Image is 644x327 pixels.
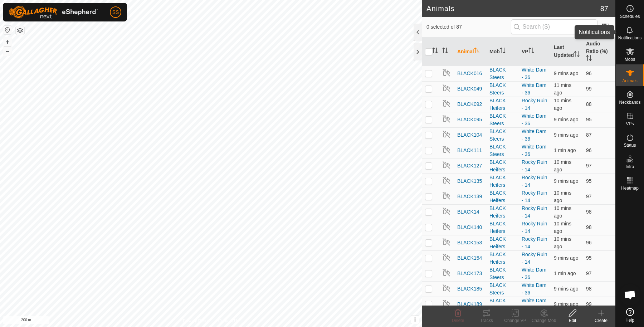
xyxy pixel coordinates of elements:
[522,298,546,311] a: White Dam - 36
[426,4,600,13] h2: Animals
[442,99,451,108] img: returning off
[442,222,451,231] img: returning off
[586,224,592,230] span: 98
[457,224,482,231] span: BLACK140
[457,147,482,154] span: BLACK111
[554,98,571,111] span: 12 Sept 2025, 11:14 am
[551,37,583,66] th: Last Updated
[457,301,482,308] span: BLACK189
[625,318,634,322] span: Help
[457,239,482,247] span: BLACK153
[586,240,592,245] span: 96
[522,113,546,126] a: White Dam - 36
[457,162,482,170] span: BLACK127
[586,70,592,76] span: 96
[554,255,578,261] span: 12 Sept 2025, 11:15 am
[586,178,592,184] span: 95
[554,159,571,172] span: 12 Sept 2025, 11:14 am
[522,205,547,219] a: Rocky Ruin - 14
[426,23,511,31] span: 0 selected of 87
[442,68,451,77] img: returning off
[489,82,516,97] div: BLACK Steers
[489,266,516,281] div: BLACK Steers
[489,297,516,312] div: BLACK Steers
[587,317,615,324] div: Create
[442,207,451,215] img: returning off
[625,57,635,62] span: Mobs
[530,317,558,324] div: Change Mob
[554,70,578,76] span: 12 Sept 2025, 11:15 am
[620,14,640,19] span: Schedules
[522,282,546,296] a: White Dam - 36
[183,318,210,324] a: Privacy Policy
[586,301,592,307] span: 99
[586,163,592,169] span: 97
[489,112,516,127] div: BLACK Steers
[489,97,516,112] div: BLACK Heifers
[574,52,580,58] p-sorticon: Activate to sort
[519,37,551,66] th: VP
[442,238,451,246] img: returning off
[3,26,12,34] button: Reset Map
[442,130,451,138] img: returning off
[472,317,501,324] div: Tracks
[522,67,546,80] a: White Dam - 36
[522,159,547,172] a: Rocky Ruin - 14
[500,49,506,54] p-sorticon: Activate to sort
[489,282,516,297] div: BLACK Steers
[489,251,516,266] div: BLACK Heifers
[457,208,479,216] span: BLACK14
[586,86,592,92] span: 99
[624,143,636,147] span: Status
[586,147,592,153] span: 96
[457,131,482,139] span: BLACK104
[442,49,448,54] p-sorticon: Activate to sort
[586,194,592,199] span: 97
[626,122,634,126] span: VPs
[442,253,451,262] img: returning off
[457,177,482,185] span: BLACK135
[522,98,547,111] a: Rocky Ruin - 14
[528,49,534,54] p-sorticon: Activate to sort
[554,236,571,249] span: 12 Sept 2025, 11:14 am
[522,175,547,188] a: Rocky Ruin - 14
[619,100,640,104] span: Neckbands
[511,19,597,34] input: Search (S)
[586,132,592,138] span: 87
[457,285,482,293] span: BLACK185
[452,318,464,323] span: Delete
[554,117,578,122] span: 12 Sept 2025, 11:15 am
[522,128,546,142] a: White Dam - 36
[522,144,546,157] a: White Dam - 36
[442,299,451,308] img: returning off
[586,117,592,122] span: 95
[522,82,546,96] a: White Dam - 36
[522,267,546,280] a: White Dam - 36
[489,205,516,220] div: BLACK Heifers
[457,70,482,77] span: BLACK016
[489,158,516,174] div: BLACK Heifers
[489,189,516,204] div: BLACK Heifers
[442,268,451,277] img: returning off
[522,252,547,265] a: Rocky Ruin - 14
[625,165,634,169] span: Infra
[489,66,516,81] div: BLACK Steers
[487,37,519,66] th: Mob
[554,221,571,234] span: 12 Sept 2025, 11:14 am
[621,186,639,190] span: Heatmap
[411,316,419,324] button: i
[218,318,239,324] a: Contact Us
[457,116,482,123] span: BLACK095
[554,205,571,219] span: 12 Sept 2025, 11:14 am
[432,49,438,54] p-sorticon: Activate to sort
[586,286,592,292] span: 98
[3,38,12,46] button: +
[457,193,482,200] span: BLACK139
[489,174,516,189] div: BLACK Heifers
[3,47,12,55] button: –
[554,178,578,184] span: 12 Sept 2025, 11:15 am
[554,82,571,96] span: 12 Sept 2025, 11:13 am
[616,305,644,325] a: Help
[554,132,578,138] span: 12 Sept 2025, 11:15 am
[457,270,482,277] span: BLACK173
